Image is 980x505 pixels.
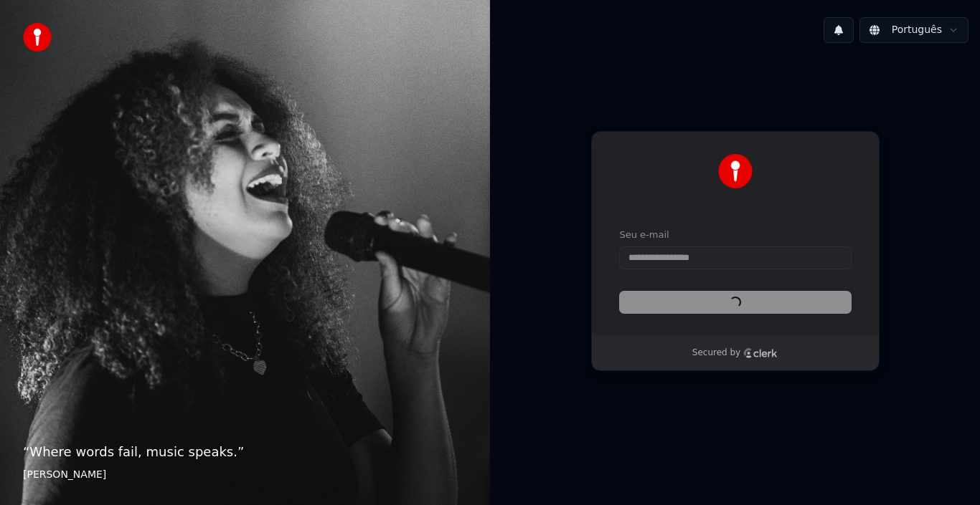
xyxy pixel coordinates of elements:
[23,23,52,52] img: youka
[23,442,467,462] p: “ Where words fail, music speaks. ”
[692,347,740,359] p: Secured by
[718,154,753,188] img: Youka
[743,348,778,358] a: Clerk logo
[23,468,467,482] footer: [PERSON_NAME]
